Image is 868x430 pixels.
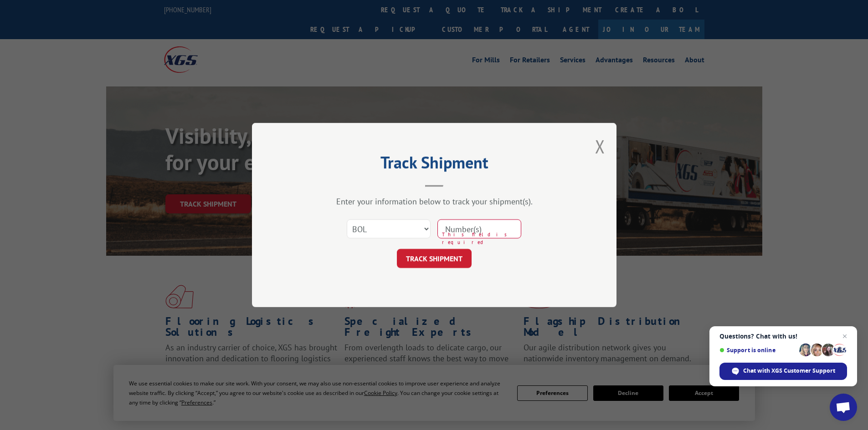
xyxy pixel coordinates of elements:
[397,249,472,268] button: TRACK SHIPMENT
[719,333,847,340] span: Questions? Chat with us!
[839,331,850,342] span: Close chat
[442,231,521,246] span: This field is required
[719,347,796,354] span: Support is online
[437,219,521,238] input: Number(s)
[743,367,835,375] span: Chat with XGS Customer Support
[298,196,571,207] div: Enter your information below to track your shipment(s).
[719,363,847,380] div: Chat with XGS Customer Support
[595,134,605,158] button: Close modal
[830,394,857,421] div: Open chat
[298,156,571,173] h2: Track Shipment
